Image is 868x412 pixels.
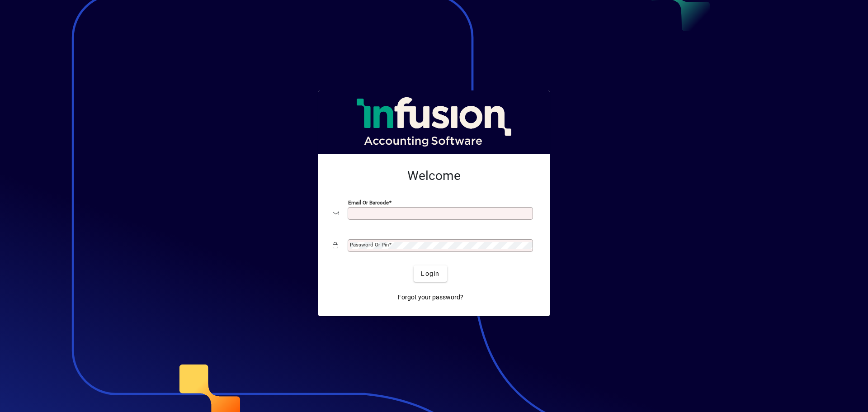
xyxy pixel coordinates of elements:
[394,289,467,305] a: Forgot your password?
[421,269,439,279] span: Login
[398,293,463,302] span: Forgot your password?
[333,168,535,184] h2: Welcome
[414,265,447,282] button: Login
[350,242,389,248] mat-label: Password or Pin
[348,199,389,206] mat-label: Email or Barcode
